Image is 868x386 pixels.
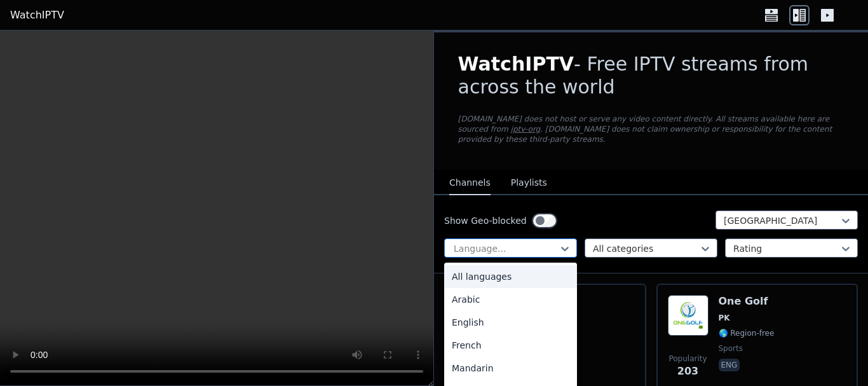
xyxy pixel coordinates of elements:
[511,125,541,134] a: iptv-org
[668,354,707,364] span: Popularity
[677,364,698,379] span: 203
[719,295,775,308] h6: One Golf
[458,114,844,144] p: [DOMAIN_NAME] does not host or serve any video content directly. All streams available here are s...
[449,171,491,195] button: Channels
[444,265,577,288] div: All languages
[444,334,577,357] div: French
[719,313,730,323] span: PK
[668,295,709,336] img: One Golf
[10,8,64,23] a: WatchIPTV
[719,328,775,338] span: 🌎 Region-free
[511,171,547,195] button: Playlists
[444,214,527,227] label: Show Geo-blocked
[458,53,574,75] span: WatchIPTV
[444,357,577,380] div: Mandarin
[458,53,844,99] h1: - Free IPTV streams from across the world
[444,288,577,311] div: Arabic
[719,359,740,371] p: eng
[719,343,743,354] span: sports
[444,311,577,334] div: English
